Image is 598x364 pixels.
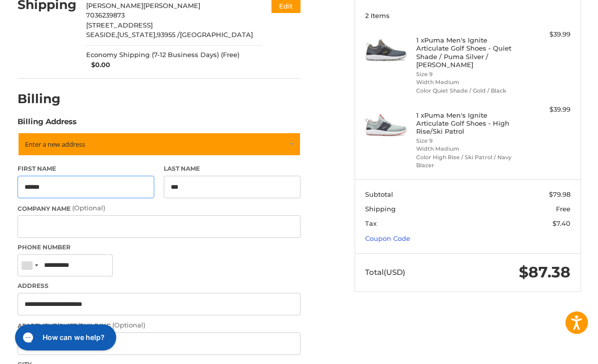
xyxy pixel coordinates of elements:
[519,30,570,40] div: $39.99
[365,219,377,227] span: Tax
[416,36,516,69] h4: 1 x Puma Men's Ignite Articulate Golf Shoes - Quiet Shade / Puma Silver / [PERSON_NAME]
[164,164,301,173] label: Last Name
[86,50,239,60] span: Economy Shipping (7-12 Business Days) (Free)
[416,78,516,87] li: Width Medium
[365,12,570,20] h3: 2 Items
[86,31,117,39] span: SEASIDE,
[18,91,76,107] h2: Billing
[86,60,110,70] span: $0.00
[416,137,516,145] li: Size 9
[552,219,570,227] span: $7.40
[519,263,570,281] span: $87.38
[18,132,301,156] a: Enter or select a different address
[556,205,570,213] span: Free
[416,70,516,79] li: Size 9
[416,153,516,170] li: Color High Rise / Ski Patrol / Navy Blazer
[86,21,153,29] span: [STREET_ADDRESS]
[18,281,301,290] label: Address
[18,203,301,213] label: Company Name
[365,234,410,242] a: Coupon Code
[180,31,253,39] span: [GEOGRAPHIC_DATA]
[549,190,570,198] span: $79.98
[157,31,180,39] span: 93955 /
[519,105,570,115] div: $39.99
[18,243,301,252] label: Phone Number
[72,204,105,212] small: (Optional)
[18,320,301,330] label: Apartment/Suite/Building
[10,321,119,354] iframe: Gorgias live chat messenger
[18,116,77,132] legend: Billing Address
[365,205,396,213] span: Shipping
[25,140,85,149] span: Enter a new address
[416,145,516,153] li: Width Medium
[143,2,200,10] span: [PERSON_NAME]
[86,2,143,10] span: [PERSON_NAME]
[18,164,154,173] label: First Name
[117,31,157,39] span: [US_STATE],
[416,87,516,95] li: Color Quiet Shade / Gold / Black
[365,267,405,277] span: Total (USD)
[112,321,145,329] small: (Optional)
[365,190,393,198] span: Subtotal
[416,111,516,136] h4: 1 x Puma Men's Ignite Articulate Golf Shoes - High Rise/Ski Patrol
[86,11,125,19] span: 7036239873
